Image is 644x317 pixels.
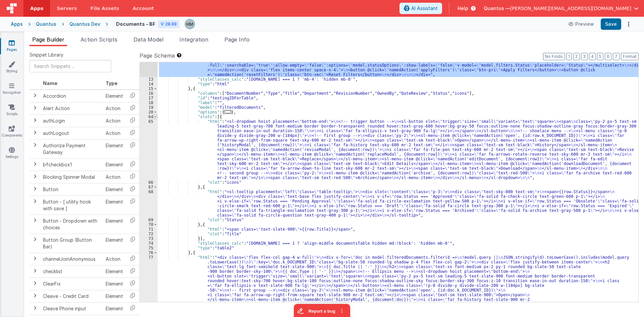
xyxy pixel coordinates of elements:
td: Action [103,102,126,114]
td: Element [103,158,126,171]
div: Quantus Dev [69,21,100,27]
span: Quantus — [484,5,510,12]
td: Button - Dropdown with choices [40,215,103,234]
div: 16 [140,91,158,96]
div: 76 [140,250,158,255]
button: Save [601,18,621,30]
div: 14 [140,82,158,86]
div: 65 [140,119,158,180]
button: Preview [565,19,598,29]
div: 75 [140,246,158,250]
button: Format [621,53,639,60]
span: Type [106,80,117,86]
button: 3 [581,53,588,60]
div: 15 [140,86,158,91]
div: 69 [140,218,158,222]
td: Element [103,278,126,290]
h4: Documents - BF [116,21,155,26]
td: Element [103,302,126,315]
div: 73 [140,236,158,241]
td: Alert Action [40,102,103,114]
button: No Folds [543,53,565,60]
span: Page Builder [32,36,64,43]
td: Element [103,265,126,278]
td: Cleave - Credit Card [40,290,103,302]
div: 13 [140,77,158,82]
div: 67 [140,185,158,189]
td: bfcheckbox1 [40,158,103,171]
td: Element [103,234,126,253]
td: Element [103,183,126,195]
span: Snippet Library [30,52,63,58]
button: 7 [613,53,620,60]
div: 64 [140,114,158,119]
div: 70 [140,222,158,227]
button: 6 [605,53,611,60]
span: File Assets [91,5,119,12]
span: AI Assistant [411,5,438,12]
span: Name [43,80,57,86]
td: Action [103,114,126,127]
button: Quantus — [PERSON_NAME][EMAIL_ADDRESS][DOMAIN_NAME] [484,5,639,12]
td: authLogin [40,114,103,127]
td: Button - [ utility hook with save ] [40,195,103,215]
span: Help [458,5,468,12]
span: ... [224,110,231,114]
td: Action [103,253,126,265]
button: 5 [597,53,603,60]
td: authLogout [40,127,103,139]
td: Element [103,195,126,215]
div: 66 [140,180,158,185]
span: Data Model [133,36,163,43]
span: Page Schema [140,52,175,60]
div: 74 [140,241,158,246]
div: V: 28.99 [158,20,179,28]
td: Element [103,139,126,158]
div: 71 [140,227,158,232]
td: checklist [40,265,103,278]
div: 72 [140,232,158,236]
td: Accordion [40,90,103,102]
td: ClearFix [40,278,103,290]
span: Integration [179,36,208,43]
td: Cleave Phone input [40,302,103,315]
td: Authorize Payment Gateway [40,139,103,158]
td: Button Group (Button Bar) [40,234,103,253]
span: Apps [30,5,43,12]
button: 4 [589,53,596,60]
div: 19 [140,105,158,110]
div: Apps [11,21,23,27]
td: Button [40,183,103,195]
button: Options [624,19,633,29]
div: 20 [140,110,158,114]
div: 18 [140,100,158,105]
td: Element [103,215,126,234]
td: Action [103,127,126,139]
span: Action Scripts [80,36,117,43]
td: Blocking Spinner Modal [40,171,103,183]
div: 68 [140,189,158,218]
div: Quantus [36,21,56,27]
span: Page Info [224,36,250,43]
img: 1b65a3e5e498230d1b9478315fee565b [185,19,195,29]
span: Servers [57,5,77,12]
input: Search Snippets ... [30,60,111,72]
td: Element [103,290,126,302]
td: Action [103,171,126,183]
td: Element [103,90,126,102]
button: 1 [566,53,572,60]
td: channelJoinAnonymous [40,253,103,265]
button: AI Assistant [399,3,442,14]
button: 2 [573,53,580,60]
span: [PERSON_NAME][EMAIL_ADDRESS][DOMAIN_NAME] [510,5,631,12]
div: 17 [140,96,158,100]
